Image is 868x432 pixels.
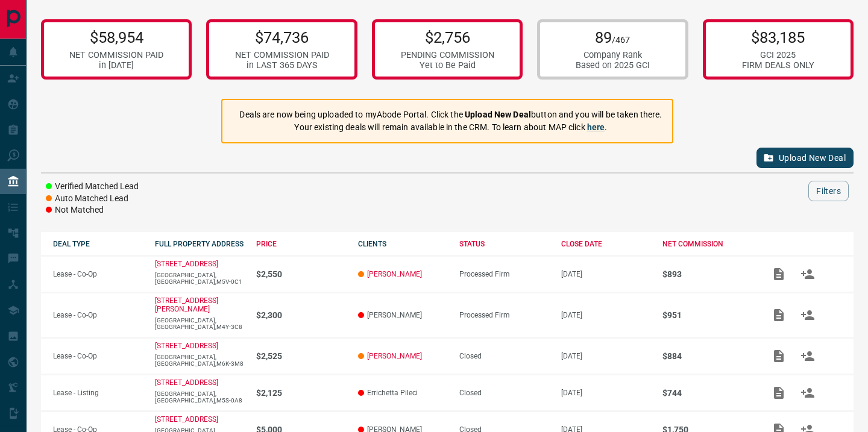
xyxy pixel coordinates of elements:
a: here [587,122,605,132]
div: in LAST 365 DAYS [235,60,329,70]
div: Based on 2025 GCI [576,60,650,70]
div: FIRM DEALS ONLY [742,60,814,70]
div: NET COMMISSION PAID [235,50,329,60]
p: $744 [662,388,752,398]
div: PENDING COMMISSION [401,50,494,60]
span: Match Clients [793,269,822,278]
div: Closed [459,352,549,360]
p: Errichetta Pileci [358,389,448,397]
p: [GEOGRAPHIC_DATA],[GEOGRAPHIC_DATA],M5V-0C1 [155,272,245,285]
div: Processed Firm [459,311,549,319]
p: [PERSON_NAME] [358,311,448,319]
div: CLIENTS [358,240,448,248]
p: $2,300 [256,310,346,320]
p: $74,736 [235,28,329,46]
div: CLOSE DATE [561,240,651,248]
a: [STREET_ADDRESS] [155,260,218,268]
button: Filters [808,181,849,201]
p: $58,954 [69,28,163,46]
span: Match Clients [793,388,822,396]
a: [PERSON_NAME] [367,270,422,278]
li: Auto Matched Lead [46,193,139,205]
p: Lease - Co-Op [53,352,143,360]
p: $2,550 [256,269,346,279]
p: $884 [662,351,752,361]
p: $83,185 [742,28,814,46]
p: Lease - Co-Op [53,270,143,278]
span: Add / View Documents [764,269,793,278]
div: NET COMMISSION PAID [69,50,163,60]
span: Add / View Documents [764,388,793,396]
p: 89 [576,28,650,46]
p: Deals are now being uploaded to myAbode Portal. Click the button and you will be taken there. [239,108,662,121]
p: [DATE] [561,311,651,319]
p: [DATE] [561,352,651,360]
div: Processed Firm [459,270,549,278]
a: [PERSON_NAME] [367,352,422,360]
p: $2,125 [256,388,346,398]
button: Upload New Deal [756,148,854,168]
p: Lease - Listing [53,389,143,397]
a: [STREET_ADDRESS][PERSON_NAME] [155,296,218,313]
p: $2,525 [256,351,346,361]
div: PRICE [256,240,346,248]
p: [GEOGRAPHIC_DATA],[GEOGRAPHIC_DATA],M5S-0A8 [155,390,245,404]
a: [STREET_ADDRESS] [155,415,218,424]
div: DEAL TYPE [53,240,143,248]
div: FULL PROPERTY ADDRESS [155,240,245,248]
div: GCI 2025 [742,50,814,60]
div: STATUS [459,240,549,248]
p: $2,756 [401,28,494,46]
p: [DATE] [561,270,651,278]
span: /467 [612,35,630,45]
p: Your existing deals will remain available in the CRM. To learn about MAP click . [239,121,662,134]
p: [DATE] [561,389,651,397]
p: $893 [662,269,752,279]
p: [GEOGRAPHIC_DATA],[GEOGRAPHIC_DATA],M4Y-3C8 [155,317,245,330]
span: Add / View Documents [764,310,793,319]
span: Match Clients [793,310,822,319]
strong: Upload New Deal [465,110,531,119]
p: [GEOGRAPHIC_DATA],[GEOGRAPHIC_DATA],M6K-3M8 [155,354,245,367]
div: Closed [459,389,549,397]
div: in [DATE] [69,60,163,70]
span: Add / View Documents [764,351,793,360]
p: Lease - Co-Op [53,311,143,319]
div: NET COMMISSION [662,240,752,248]
li: Verified Matched Lead [46,181,139,193]
span: Match Clients [793,351,822,360]
div: Yet to Be Paid [401,60,494,70]
p: $951 [662,310,752,320]
div: Company Rank [576,50,650,60]
li: Not Matched [46,204,139,216]
a: [STREET_ADDRESS] [155,378,218,387]
a: [STREET_ADDRESS] [155,342,218,350]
